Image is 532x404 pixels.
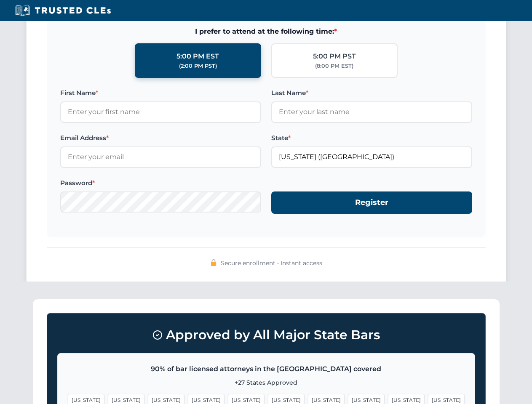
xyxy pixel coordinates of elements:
[271,101,472,122] input: Enter your last name
[271,88,472,98] label: Last Name
[271,146,472,167] input: Florida (FL)
[68,364,465,375] p: 90% of bar licensed attorneys in the [GEOGRAPHIC_DATA] covered
[313,51,356,62] div: 5:00 PM PST
[57,324,475,346] h3: Approved by All Major State Bars
[60,133,261,143] label: Email Address
[315,62,353,70] div: (8:00 PM EST)
[221,258,322,268] span: Secure enrollment • Instant access
[176,51,219,62] div: 5:00 PM EST
[271,133,472,143] label: State
[13,4,113,17] img: Trusted CLEs
[179,62,217,70] div: (2:00 PM PST)
[60,101,261,122] input: Enter your first name
[210,259,217,266] img: 🔒
[60,178,261,188] label: Password
[68,378,465,387] p: +27 States Approved
[60,146,261,167] input: Enter your email
[60,88,261,98] label: First Name
[60,26,472,37] span: I prefer to attend at the following time:
[271,191,472,214] button: Register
